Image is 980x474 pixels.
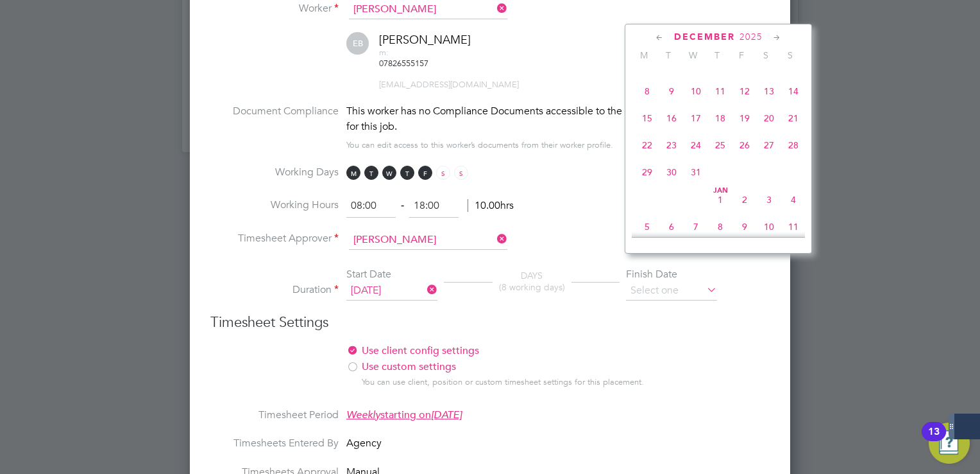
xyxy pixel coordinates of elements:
[754,49,778,61] span: S
[739,31,763,42] span: 2025
[400,166,414,180] span: T
[499,281,565,293] span: (8 working days)
[680,49,705,61] span: W
[674,31,735,42] span: December
[349,231,507,250] input: Search for...
[929,423,970,464] button: Open Resource Center, 13 new notifications
[364,166,378,180] span: T
[346,103,770,134] div: This worker has no Compliance Documents accessible to the End Hirer and might not qualify for thi...
[346,166,360,180] span: M
[659,79,684,103] span: 9
[659,106,684,130] span: 16
[210,198,339,212] label: Working Hours
[781,188,806,212] span: 4
[346,137,613,153] div: You can edit access to this worker’s documents from their worker profile.
[431,408,462,421] em: [DATE]
[210,166,339,179] label: Working Days
[659,160,684,184] span: 30
[626,268,717,281] div: Finish Date
[346,195,396,218] input: 08:00
[346,408,462,421] span: starting on
[659,133,684,157] span: 23
[781,133,806,157] span: 28
[210,232,339,245] label: Timesheet Approver
[778,49,802,61] span: S
[708,188,732,212] span: 1
[757,106,781,130] span: 20
[210,283,339,297] label: Duration
[346,437,382,450] span: Agency
[732,188,757,212] span: 2
[732,215,757,239] span: 9
[705,49,729,61] span: T
[379,47,389,58] span: m:
[732,106,757,130] span: 19
[659,215,684,239] span: 6
[418,166,432,180] span: F
[346,32,369,55] span: EB
[379,32,471,47] span: [PERSON_NAME]
[454,166,468,180] span: S
[684,106,708,130] span: 17
[635,160,659,184] span: 29
[346,344,664,358] label: Use client config settings
[684,133,708,157] span: 24
[346,268,437,281] div: Start Date
[379,58,428,69] a: Call via 8x8
[436,166,450,180] span: S
[635,133,659,157] span: 22
[210,408,339,422] label: Timesheet Period
[398,199,407,212] span: ‐
[362,377,673,388] div: You can use client, position or custom timesheet settings for this placement.
[210,437,339,450] label: Timesheets Entered By
[626,281,717,301] input: Select one
[781,106,806,130] span: 21
[635,106,659,130] span: 15
[732,133,757,157] span: 26
[757,215,781,239] span: 10
[346,408,380,421] em: Weekly
[732,79,757,103] span: 12
[382,166,396,180] span: W
[346,281,437,301] input: Select one
[684,79,708,103] span: 10
[781,215,806,239] span: 11
[708,106,732,130] span: 18
[684,215,708,239] span: 7
[656,49,680,61] span: T
[632,49,656,61] span: M
[684,160,708,184] span: 31
[210,2,339,15] label: Worker
[928,432,940,448] div: 13
[757,188,781,212] span: 3
[708,133,732,157] span: 25
[493,270,571,293] div: DAYS
[781,79,806,103] span: 14
[729,49,754,61] span: F
[708,188,732,194] span: Jan
[757,133,781,157] span: 27
[708,79,732,103] span: 11
[708,215,732,239] span: 8
[409,195,459,218] input: 17:00
[757,79,781,103] span: 13
[468,199,514,212] span: 10.00hrs
[635,79,659,103] span: 8
[346,360,664,374] label: Use custom settings
[210,103,339,150] label: Document Compliance
[210,313,770,332] h3: Timesheet Settings
[635,215,659,239] span: 5
[379,79,519,90] span: [EMAIL_ADDRESS][DOMAIN_NAME]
